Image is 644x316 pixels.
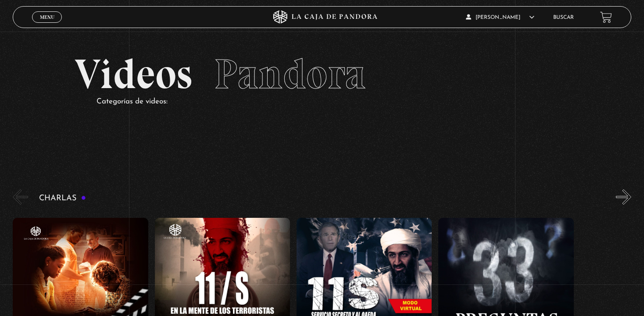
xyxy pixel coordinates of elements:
span: Cerrar [37,22,57,28]
span: [PERSON_NAME] [466,15,534,20]
span: Menu [40,14,54,20]
button: Previous [13,189,28,205]
button: Next [616,189,631,205]
h2: Videos [75,53,569,95]
a: View your shopping cart [600,11,612,23]
h3: Charlas [39,194,86,202]
p: Categorías de videos: [97,95,569,109]
span: Pandora [214,49,366,99]
a: Buscar [553,15,574,20]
